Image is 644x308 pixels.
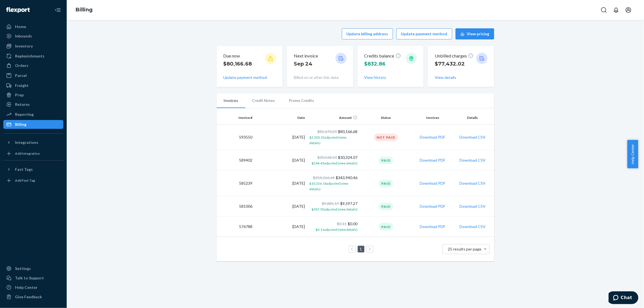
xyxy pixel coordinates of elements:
td: $9,597.27 [307,196,360,217]
div: Orders [15,63,28,68]
th: Status [360,111,412,124]
button: Help Center [627,140,638,168]
a: Freight [3,81,63,90]
button: View pricing [456,28,494,39]
td: 589402 [217,150,255,171]
button: Download PDF [420,181,446,186]
div: Help Center [15,285,38,290]
button: Fast Tags [3,165,63,174]
span: $832.86 [364,61,386,67]
button: Download CSV [459,224,486,229]
button: Open Search Box [598,4,610,16]
span: $354,266.64 [313,175,335,180]
a: Orders [3,61,63,70]
button: Update payment method [396,28,452,39]
button: $287.92adjusted (view details) [312,206,357,212]
p: Next invoice [294,53,318,59]
div: Inventory [15,43,33,49]
div: Prep [15,92,24,98]
button: Download PDF [420,157,446,163]
td: $80,166.68 [307,124,360,150]
a: Replenishments [3,52,63,61]
span: $287.92 adjusted (view details) [312,207,357,211]
iframe: Opens a widget where you can chat to one of our agents [609,291,638,305]
a: Reporting [3,110,63,119]
div: Replenishments [15,53,44,59]
div: Paid [379,180,393,187]
button: $244.43adjusted (view details) [312,160,357,166]
button: Integrations [3,138,63,147]
a: Billing [76,7,93,13]
div: Paid [379,157,393,164]
p: Unbilled charges [435,53,474,59]
td: [DATE] [255,124,307,150]
div: Integrations [15,140,38,145]
a: Page 1 is your current page [359,247,363,251]
button: Talk to Support [3,274,63,282]
li: Credit Notes [245,94,282,107]
span: $0.11 adjusted (view details) [315,227,357,232]
div: Returns [15,102,30,107]
li: Invoices [217,94,245,108]
button: $10,326.18adjusted (view details) [309,181,357,192]
button: Download PDF [420,224,446,229]
td: $343,940.46 [307,171,360,196]
button: Download PDF [420,204,446,209]
th: Invoice # [217,111,255,124]
a: Help Center [3,283,63,292]
td: [DATE] [255,196,307,217]
div: Add Fast Tag [15,178,35,183]
a: Prep [3,91,63,99]
td: $30,324.07 [307,150,360,171]
td: 581006 [217,196,255,217]
th: Details [453,111,494,124]
button: Open notifications [611,4,622,16]
p: Billed on or after this date [294,75,347,80]
li: Promo Credits [282,94,321,107]
span: $82,670.20 [317,129,337,134]
a: Add Integration [3,149,63,158]
div: Freight [15,83,29,88]
a: Inventory [3,42,63,51]
div: Home [15,24,26,29]
a: Settings [3,264,63,273]
div: Paid [379,203,393,210]
button: Open account menu [623,4,634,16]
div: Give Feedback [15,294,42,300]
button: View details [435,75,456,80]
button: Download PDF [420,134,446,140]
span: $0.11 [337,221,347,226]
p: $80,166.68 [223,60,252,67]
p: $77,432.02 [435,60,474,67]
button: Close Navigation [52,4,63,16]
ol: breadcrumbs [71,2,97,18]
span: $2,503.52 adjusted (view details) [309,135,346,145]
div: Talk to Support [15,275,44,281]
span: $9,885.19 [322,201,339,206]
button: Download CSV [459,181,486,186]
th: Date [255,111,307,124]
td: 593550 [217,124,255,150]
td: [DATE] [255,171,307,196]
a: Home [3,22,63,31]
a: Billing [3,120,63,129]
img: Flexport logo [6,7,30,13]
button: $2,503.52adjusted (view details) [309,134,357,146]
td: [DATE] [255,150,307,171]
th: Invoices [412,111,453,124]
div: Add Integration [15,151,40,156]
button: Update payment method [223,75,267,80]
span: $244.43 adjusted (view details) [312,161,357,165]
td: 585239 [217,171,255,196]
button: Download CSV [459,134,486,140]
p: Sep 24 [294,60,318,67]
td: [DATE] [255,217,307,237]
a: Add Fast Tag [3,176,63,185]
button: View history [364,75,386,80]
button: Give Feedback [3,292,63,301]
span: 25 results per page [448,247,481,251]
a: Inbounds [3,32,63,41]
div: Not Paid [374,134,398,141]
